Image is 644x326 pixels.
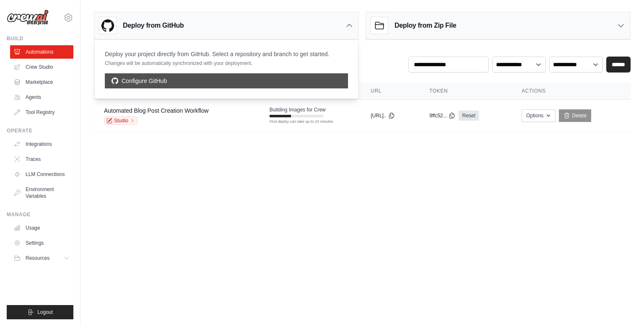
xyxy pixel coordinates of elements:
a: Agents [10,91,73,104]
img: Logo [7,10,49,26]
th: URL [361,83,419,100]
a: Usage [10,221,73,235]
th: Token [419,83,512,100]
p: Changes will be automatically synchronized with your deployment. [105,60,329,67]
h3: Deploy from Zip File [395,21,456,31]
div: Manage [7,211,73,218]
a: Automated Blog Post Creation Workflow [104,107,209,114]
th: Crew [94,83,260,100]
a: Reset [459,111,478,121]
p: Deploy your project directly from GitHub. Select a repository and branch to get started. [105,50,329,58]
a: Crew Studio [10,60,73,74]
a: Traces [10,153,73,166]
h2: Automations Live [94,47,280,58]
a: Integrations [10,137,73,151]
a: Settings [10,236,73,250]
button: Logout [7,305,73,319]
span: Logout [37,309,53,316]
button: 9ffc52... [429,112,455,119]
th: Actions [512,83,631,100]
a: Environment Variables [10,183,73,203]
button: Resources [10,251,73,265]
a: Automations [10,45,73,59]
a: LLM Connections [10,168,73,181]
a: Marketplace [10,75,73,89]
span: Resources [26,255,49,261]
div: Build [7,35,73,42]
img: GitHub Logo [99,17,116,34]
p: Manage and monitor your active crew automations from this dashboard. [94,58,280,67]
div: Operate [7,127,73,134]
a: Tool Registry [10,106,73,119]
a: Delete [559,109,591,122]
a: Studio [104,116,138,125]
h3: Deploy from GitHub [123,21,184,31]
div: First deploy can take up to 10 minutes [270,119,323,125]
a: Configure GitHub [105,73,348,88]
button: Options [522,109,556,122]
span: Building Images for Crew [270,106,326,113]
